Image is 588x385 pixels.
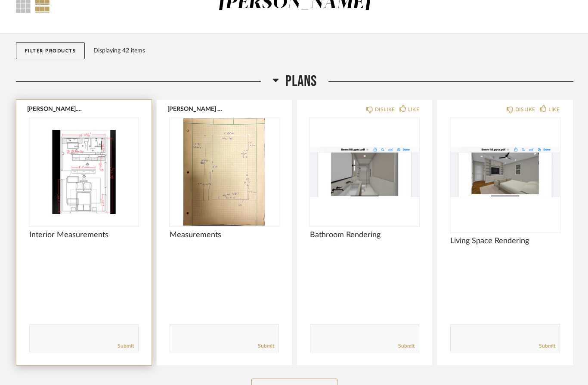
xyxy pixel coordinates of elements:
div: LIKE [408,105,419,114]
img: undefined [170,118,279,226]
button: [PERSON_NAME]...[DATE].pdf [27,105,82,112]
div: LIKE [548,105,560,114]
div: DISLIKE [515,105,535,114]
span: Living Space Rendering [450,236,560,246]
span: Measurements [170,230,279,240]
a: Submit [398,342,415,350]
img: undefined [310,118,419,226]
div: 0 [450,118,560,226]
div: DISLIKE [375,105,395,114]
button: [PERSON_NAME] int...urements.pdf [167,105,222,112]
img: undefined [450,118,560,226]
span: Plans [285,72,317,91]
a: Submit [258,342,274,350]
div: Displaying 42 items [93,46,569,55]
span: Bathroom Rendering [310,230,419,240]
span: Interior Measurements [29,230,139,240]
a: Submit [539,342,555,350]
button: Filter Products [16,42,85,59]
a: Submit [118,342,134,350]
